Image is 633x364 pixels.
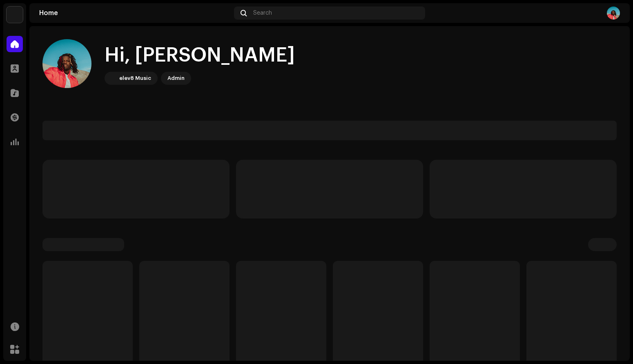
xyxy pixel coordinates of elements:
[607,7,620,20] img: 1f9555e9-b0cb-4d61-a105-5b8dc1369404
[105,42,295,68] div: Hi, [PERSON_NAME]
[39,10,231,16] div: Home
[7,7,23,23] img: 3bbf39a1-db84-449d-9033-3accef0a6bf6
[42,39,91,88] img: 1f9555e9-b0cb-4d61-a105-5b8dc1369404
[167,73,185,83] div: Admin
[106,73,116,83] img: 3bbf39a1-db84-449d-9033-3accef0a6bf6
[119,73,151,83] div: elev8 Music
[253,10,272,16] span: Search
